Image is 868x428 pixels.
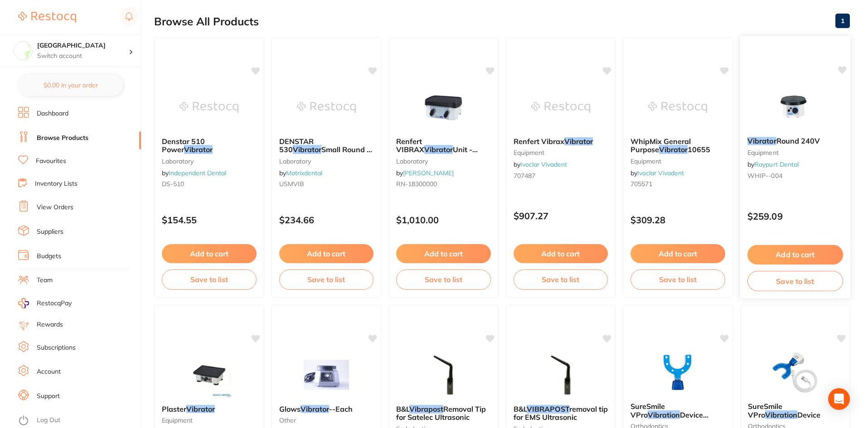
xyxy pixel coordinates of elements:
[747,245,843,264] button: Add to cart
[747,149,843,156] small: Equipment
[748,402,782,419] span: SureSmile VPro
[403,169,454,177] a: [PERSON_NAME]
[35,179,78,188] a: Inventory Lists
[828,388,850,410] div: Open Intercom Messenger
[162,169,226,177] span: by
[776,136,820,145] span: Round 240V
[18,298,29,308] img: RestocqPay
[286,169,322,177] a: Matrixdental
[630,180,652,188] span: 705571
[37,252,61,261] a: Budgets
[765,410,797,419] em: Vibration
[630,169,684,177] span: by
[765,84,824,130] img: Vibrator Round 240V
[279,417,374,424] small: other
[37,416,60,425] a: Log Out
[630,410,708,428] span: Device Mouthpiece
[520,160,567,168] a: Ivoclar Vivadent
[514,149,608,156] small: equipment
[396,180,437,188] span: RN-18300000
[162,215,257,225] p: $154.55
[637,169,684,177] a: Ivoclar Vivadent
[169,169,226,177] a: Independent Dental
[179,352,238,398] img: Plaster Vibrator
[279,137,374,154] b: DENSTAR 530 Vibrator Small Round 4 speed
[648,350,707,395] img: SureSmile VPro Vibration Device Mouthpiece
[514,172,535,180] span: 707487
[297,352,356,398] img: Glows Vibrator--Each
[514,137,608,145] b: Renfert Vibrax Vibrator
[293,145,321,154] em: Vibrator
[659,145,688,154] em: Vibrator
[396,405,491,422] b: B&L Vibrapost Removal Tip for Satelec Ultrasonic
[37,276,53,285] a: Team
[414,352,473,398] img: B&L Vibrapost Removal Tip for Satelec Ultrasonic
[514,211,608,221] p: $907.27
[37,367,61,376] a: Account
[630,137,725,154] b: WhipMix General Purpose Vibrator 10655
[37,41,129,50] h4: Epping Dental Centre
[527,404,569,414] em: VIBRAPOST
[184,145,213,154] em: Vibrator
[329,404,353,414] span: --Each
[301,404,329,414] em: Vibrator
[279,244,374,263] button: Add to cart
[514,160,567,168] span: by
[37,203,73,212] a: View Orders
[162,137,205,154] span: Denstar 510 Power
[279,145,372,162] span: Small Round 4 speed
[179,85,238,130] img: Denstar 510 Power Vibrator
[514,404,527,414] span: B&L
[766,350,824,395] img: SureSmile VPro Vibration Device
[162,417,257,424] small: equipment
[396,269,491,289] button: Save to list
[162,180,184,188] span: DS-510
[630,402,725,419] b: SureSmile VPro Vibration Device Mouthpiece
[747,172,782,180] span: WHIP--004
[279,269,374,289] button: Save to list
[154,15,259,28] h2: Browse All Products
[36,157,66,166] a: Favourites
[37,52,129,61] p: Switch account
[630,158,725,165] small: equipment
[396,244,491,263] button: Add to cart
[18,74,123,96] button: $0.00 in your order
[630,137,691,154] span: WhipMix General Purpose
[297,85,356,130] img: DENSTAR 530 Vibrator Small Round 4 speed
[396,215,491,225] p: $1,010.00
[279,404,301,414] span: Glows
[747,271,843,291] button: Save to list
[514,405,608,422] b: B&L VIBRAPOST removal tip for EMS Ultrasonic
[18,12,76,23] img: Restocq Logo
[37,299,72,308] span: RestocqPay
[648,410,680,419] em: Vibration
[279,180,304,188] span: USMVIB
[514,404,608,422] span: removal tip for EMS Ultrasonic
[630,269,725,289] button: Save to list
[409,404,443,414] em: Vibrapost
[396,137,491,154] b: Renfert VIBRAX Vibrator Unit - 230V 50 Hz
[162,137,257,154] b: Denstar 510 Power Vibrator
[754,160,799,168] a: Raypurt Dental
[747,137,843,145] b: Vibrator Round 240V
[37,134,88,143] a: Browse Products
[514,137,564,146] span: Renfert Vibrax
[531,85,590,130] img: Renfert Vibrax Vibrator
[396,169,454,177] span: by
[747,160,798,168] span: by
[18,414,138,428] button: Log Out
[414,85,473,130] img: Renfert VIBRAX Vibrator Unit - 230V 50 Hz
[279,137,314,154] span: DENSTAR 530
[747,211,843,221] p: $259.09
[396,404,486,422] span: Removal Tip for Satelec Ultrasonic
[747,136,776,145] em: Vibrator
[797,410,820,419] span: Device
[37,392,60,401] a: Support
[18,298,72,308] a: RestocqPay
[162,404,186,414] span: Plaster
[424,145,453,154] em: Vibrator
[162,158,257,165] small: laboratory
[531,352,590,398] img: B&L VIBRAPOST removal tip for EMS Ultrasonic
[279,158,374,165] small: laboratory
[835,12,850,30] a: 1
